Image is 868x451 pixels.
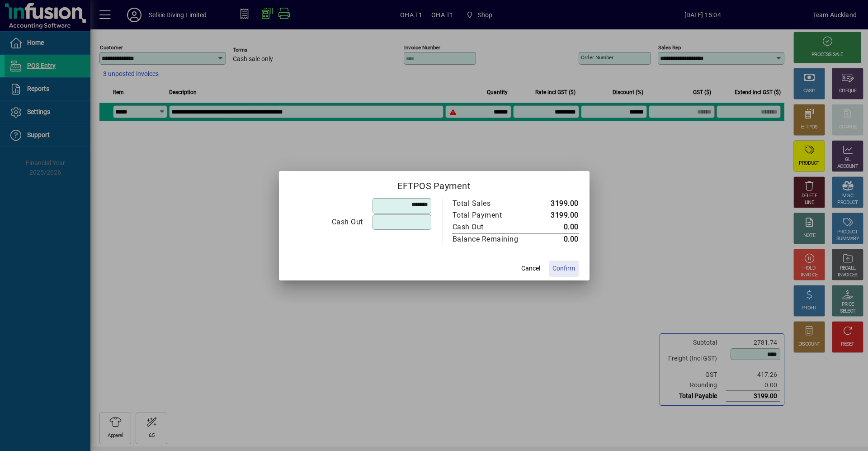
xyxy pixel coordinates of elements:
[516,261,545,277] button: Cancel
[549,261,579,277] button: Confirm
[290,217,363,228] div: Cash Out
[552,264,575,273] span: Confirm
[538,233,579,245] td: 0.00
[538,209,579,221] td: 3199.00
[538,221,579,233] td: 0.00
[538,198,579,209] td: 3199.00
[452,209,538,221] td: Total Payment
[452,198,538,209] td: Total Sales
[453,234,528,245] div: Balance Remaining
[521,264,540,273] span: Cancel
[279,171,590,197] h2: EFTPOS Payment
[453,222,528,233] div: Cash Out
